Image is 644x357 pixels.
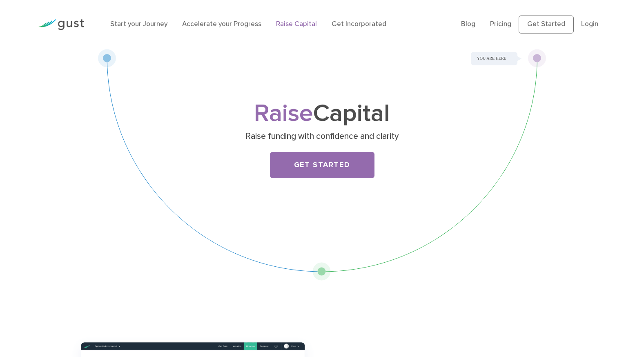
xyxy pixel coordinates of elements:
[38,19,84,30] img: Gust Logo
[270,152,374,178] a: Get Started
[461,20,475,28] a: Blog
[161,103,484,125] h1: Capital
[182,20,261,28] a: Accelerate your Progress
[164,131,480,142] p: Raise funding with confidence and clarity
[332,20,386,28] a: Get Incorporated
[581,20,598,28] a: Login
[110,20,167,28] a: Start your Journey
[254,99,313,128] span: Raise
[519,16,574,33] a: Get Started
[490,20,511,28] a: Pricing
[276,20,317,28] a: Raise Capital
